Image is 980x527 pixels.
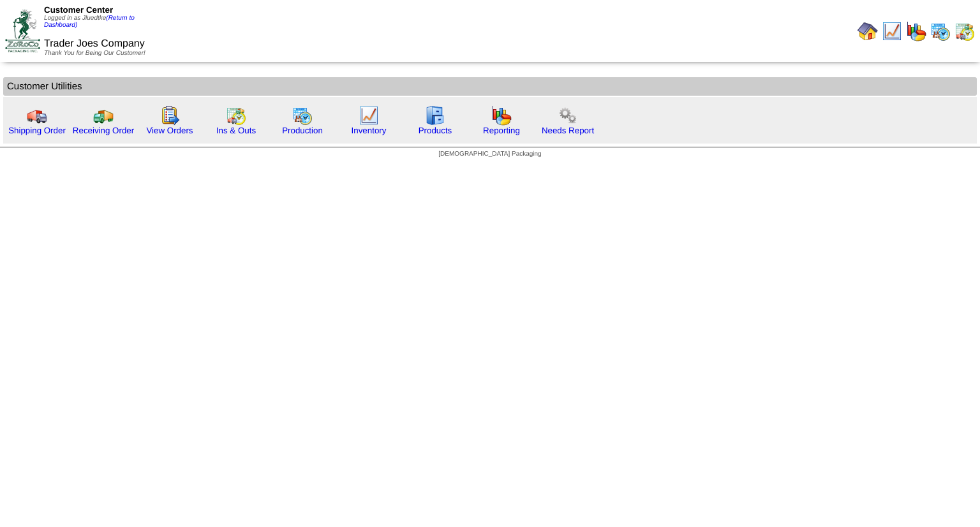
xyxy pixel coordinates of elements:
[27,105,47,126] img: truck.gif
[44,15,135,29] a: (Return to Dashboard)
[44,38,145,49] span: Trader Joes Company
[93,105,114,126] img: truck2.gif
[160,105,180,126] img: workorder.gif
[8,126,66,135] a: Shipping Order
[226,105,246,126] img: calendarinout.gif
[216,126,256,135] a: Ins & Outs
[146,126,193,135] a: View Orders
[906,21,926,41] img: graph.gif
[282,126,323,135] a: Production
[73,126,134,135] a: Receiving Order
[44,50,145,57] span: Thank You for Being Our Customer!
[44,15,135,29] span: Logged in as Jluedtke
[542,126,594,135] a: Needs Report
[954,21,975,41] img: calendarinout.gif
[425,105,445,126] img: cabinet.gif
[882,21,902,41] img: line_graph.gif
[558,105,578,126] img: workflow.png
[419,126,452,135] a: Products
[352,126,387,135] a: Inventory
[483,126,520,135] a: Reporting
[930,21,951,41] img: calendarprod.gif
[292,105,313,126] img: calendarprod.gif
[491,105,512,126] img: graph.gif
[3,77,977,96] td: Customer Utilities
[5,10,40,52] img: ZoRoCo_Logo(Green%26Foil)%20jpg.webp
[44,5,113,15] span: Customer Center
[359,105,379,126] img: line_graph.gif
[438,151,541,158] span: [DEMOGRAPHIC_DATA] Packaging
[857,21,878,41] img: home.gif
